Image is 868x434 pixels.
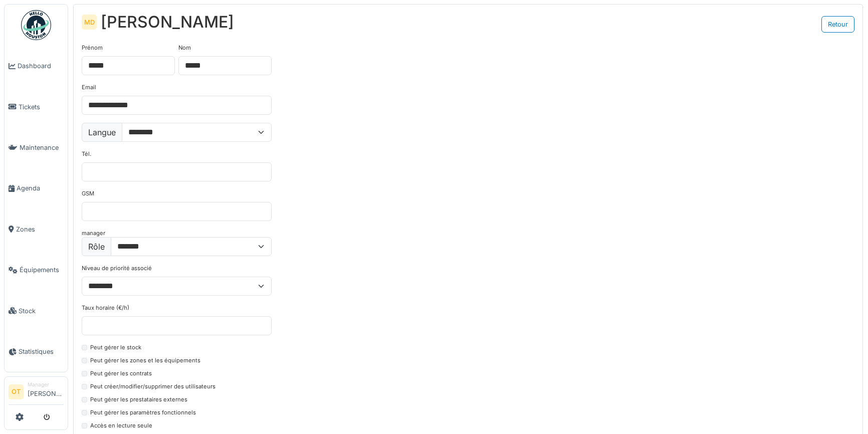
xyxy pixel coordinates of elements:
span: Stock [19,306,64,316]
label: Accès en lecture seule [90,421,152,430]
a: Tickets [5,86,68,127]
a: Zones [5,209,68,250]
span: Statistiques [19,347,64,356]
label: Peut gérer le stock [90,343,141,352]
span: Tickets [19,102,64,112]
label: Rôle [82,237,111,256]
li: [PERSON_NAME] [28,381,64,402]
a: Maintenance [5,127,68,168]
a: Agenda [5,168,68,208]
span: Zones [16,225,64,234]
label: Peut gérer les zones et les équipements [90,356,200,365]
div: [PERSON_NAME] [101,13,234,32]
img: Badge_color-CXgf-gQk.svg [21,10,51,40]
label: GSM [82,189,94,198]
label: Langue [82,123,122,142]
a: Retour [821,16,854,33]
label: Prénom [82,44,103,52]
a: Stock [5,290,68,331]
a: Dashboard [5,46,68,86]
label: Niveau de priorité associé [82,264,152,273]
label: Peut créer/modifier/supprimer des utilisateurs [90,382,215,391]
label: Email [82,83,96,92]
a: Statistiques [5,331,68,372]
label: Nom [178,44,191,52]
label: Taux horaire (€/h) [82,304,129,312]
label: Tél. [82,150,91,158]
li: OT [9,384,24,399]
div: MD [82,15,97,30]
span: Maintenance [20,143,64,152]
a: Équipements [5,250,68,290]
span: Équipements [20,265,64,275]
a: OT Manager[PERSON_NAME] [9,381,64,405]
span: Agenda [17,183,64,193]
label: Peut gérer les contrats [90,369,152,378]
div: Manager [28,381,64,388]
span: Dashboard [18,61,64,71]
label: Peut gérer les prestataires externes [90,395,187,404]
label: Peut gérer les paramètres fonctionnels [90,408,196,417]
